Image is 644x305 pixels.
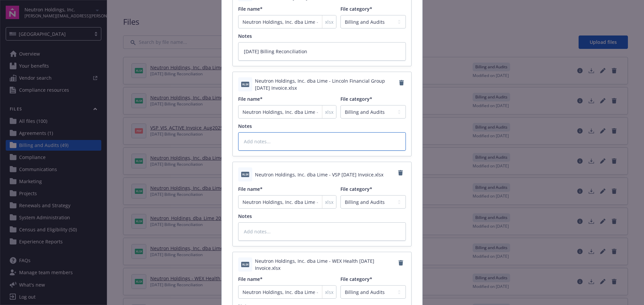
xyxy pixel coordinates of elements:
span: File category* [340,186,372,192]
span: File name* [238,276,263,282]
span: xlsx [241,262,249,267]
a: Remove [397,77,406,88]
input: Add file name... [238,15,336,28]
span: File name* [238,96,263,102]
span: Notes [238,33,252,39]
span: Neutron Holdings, Inc. dba Lime - WEX Health [DATE] Invoice.xlsx [255,257,395,272]
textarea: [DATE] Billing Reconciliation [238,42,406,61]
input: Add file name... [238,195,336,209]
input: Add file name... [238,285,336,299]
span: File name* [238,186,263,192]
a: Remove [395,167,406,178]
span: File name* [238,6,263,12]
span: xlsx [241,172,249,177]
span: Notes [238,123,252,129]
input: Add file name... [238,105,336,119]
span: File category* [340,6,372,12]
span: xlsx [241,82,249,87]
span: Neutron Holdings, Inc. dba Lime - VSP [DATE] Invoice.xlsx [255,171,383,178]
span: xlsx [325,108,333,116]
a: Remove [395,257,406,268]
span: xlsx [325,18,333,25]
span: File category* [340,96,372,102]
span: File category* [340,276,372,282]
span: Notes [238,213,252,219]
span: xlsx [325,199,333,206]
span: Neutron Holdings, Inc. dba Lime - Lincoln Financial Group [DATE] Invoice.xlsx [255,77,397,91]
span: xlsx [325,289,333,296]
